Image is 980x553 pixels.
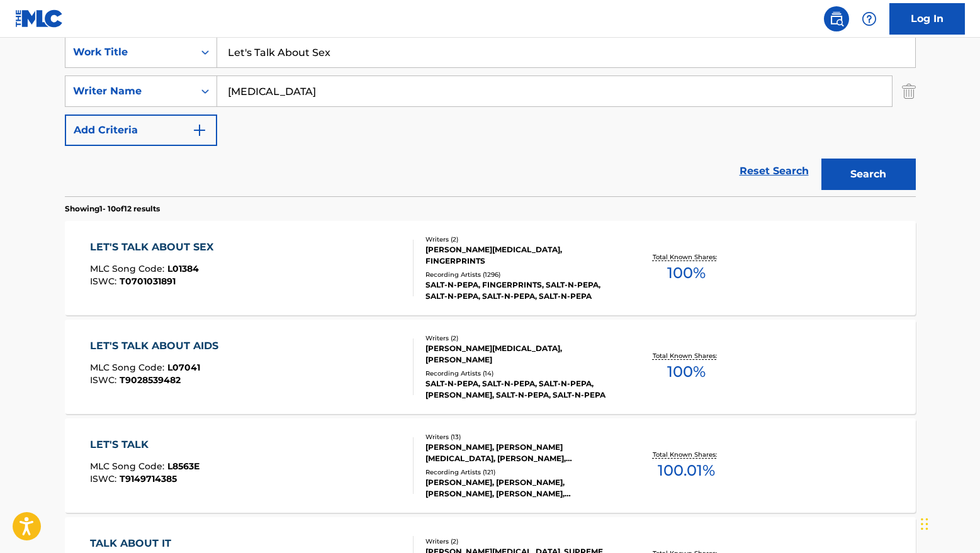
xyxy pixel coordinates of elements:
iframe: Chat Widget [917,493,980,553]
a: LET'S TALKMLC Song Code:L8563EISWC:T9149714385Writers (13)[PERSON_NAME], [PERSON_NAME][MEDICAL_DA... [65,418,916,513]
span: ISWC : [90,276,120,287]
span: MLC Song Code : [90,461,167,472]
div: Writer Name [73,84,186,99]
p: Total Known Shares: [653,450,720,459]
a: Public Search [824,6,849,31]
div: Writers ( 2 ) [425,537,616,546]
p: Total Known Shares: [653,252,720,262]
div: LET'S TALK ABOUT SEX [90,240,220,255]
div: Recording Artists ( 121 ) [425,467,616,477]
p: Showing 1 - 10 of 12 results [65,203,160,215]
a: LET'S TALK ABOUT AIDSMLC Song Code:L07041ISWC:T9028539482Writers (2)[PERSON_NAME][MEDICAL_DATA], ... [65,320,916,414]
div: Help [857,6,882,31]
span: T9028539482 [120,374,181,386]
img: search [829,11,844,26]
span: T9149714385 [120,473,177,484]
span: T0701031891 [120,276,176,287]
img: Delete Criterion [902,75,916,107]
span: 100 % [667,262,706,284]
span: L8563E [167,461,200,472]
a: LET'S TALK ABOUT SEXMLC Song Code:L01384ISWC:T0701031891Writers (2)[PERSON_NAME][MEDICAL_DATA], F... [65,221,916,315]
div: Recording Artists ( 14 ) [425,369,616,378]
span: MLC Song Code : [90,263,167,274]
span: ISWC : [90,473,120,484]
div: Recording Artists ( 1296 ) [425,270,616,279]
div: [PERSON_NAME][MEDICAL_DATA], [PERSON_NAME] [425,343,616,366]
div: LET'S TALK [90,437,200,452]
p: Total Known Shares: [653,351,720,360]
span: 100 % [667,360,706,383]
div: Drag [921,505,928,543]
a: Reset Search [733,157,815,185]
div: Work Title [73,45,186,60]
img: MLC Logo [15,9,64,28]
span: 100.01 % [658,459,715,482]
img: help [862,11,877,26]
div: Writers ( 2 ) [425,333,616,343]
button: Add Criteria [65,115,217,146]
div: [PERSON_NAME], [PERSON_NAME][MEDICAL_DATA], [PERSON_NAME], [PERSON_NAME], [PERSON_NAME], [PERSON_... [425,442,616,464]
button: Search [821,159,916,190]
div: Writers ( 13 ) [425,432,616,442]
div: [PERSON_NAME][MEDICAL_DATA], FINGERPRINTS [425,244,616,267]
div: TALK ABOUT IT [90,536,203,551]
span: MLC Song Code : [90,362,167,373]
div: LET'S TALK ABOUT AIDS [90,338,225,354]
span: L07041 [167,362,200,373]
span: ISWC : [90,374,120,386]
div: SALT-N-PEPA, FINGERPRINTS, SALT-N-PEPA, SALT-N-PEPA, SALT-N-PEPA, SALT-N-PEPA [425,279,616,302]
span: L01384 [167,263,199,274]
img: 9d2ae6d4665cec9f34b9.svg [192,123,207,138]
div: [PERSON_NAME], [PERSON_NAME], [PERSON_NAME], [PERSON_NAME], [PERSON_NAME] [425,477,616,500]
a: Log In [889,3,965,35]
div: SALT-N-PEPA, SALT-N-PEPA, SALT-N-PEPA,[PERSON_NAME], SALT-N-PEPA, SALT-N-PEPA [425,378,616,401]
div: Writers ( 2 ) [425,235,616,244]
form: Search Form [65,36,916,196]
